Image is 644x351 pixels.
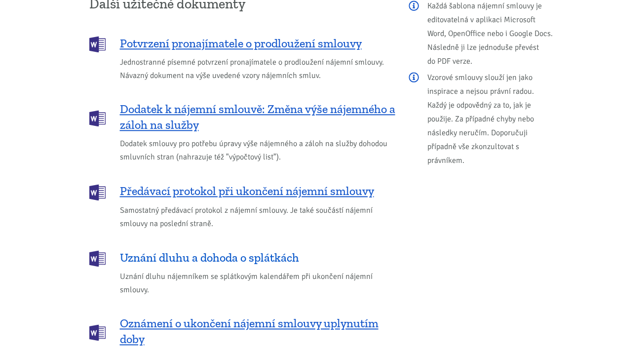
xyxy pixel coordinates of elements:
[120,56,395,82] span: Jednostranné písemné potvrzení pronajímatele o prodloužení nájemní smlouvy. Návazný dokument na v...
[89,249,395,266] a: Uznání dluhu a dohoda o splátkách
[120,250,299,266] span: Uznání dluhu a dohoda o splátkách
[89,324,106,341] img: DOCX (Word)
[120,36,362,51] span: Potvrzení pronajímatele o prodloužení smlouvy
[89,101,395,133] a: Dodatek k nájemní smlouvě: Změna výše nájemného a záloh na služby
[120,137,395,164] span: Dodatek smlouvy pro potřebu úpravy výše nájemného a záloh na služby dohodou smluvních stran (nahr...
[89,35,395,51] a: Potvrzení pronajímatele o prodloužení smlouvy
[89,184,106,200] img: DOCX (Word)
[120,270,395,297] span: Uznání dluhu nájemníkem se splátkovým kalendářem při ukončení nájemní smlouvy.
[89,110,106,126] img: DOCX (Word)
[120,315,395,347] span: Oznámení o ukončení nájemní smlouvy uplynutím doby
[120,183,374,199] span: Předávací protokol při ukončení nájemní smlouvy
[120,101,395,133] span: Dodatek k nájemní smlouvě: Změna výše nájemného a záloh na služby
[89,315,395,347] a: Oznámení o ukončení nájemní smlouvy uplynutím doby
[409,71,555,167] p: Vzorové smlouvy slouží jen jako inspirace a nejsou právní radou. Každý je odpovědný za to, jak je...
[89,250,106,267] img: DOCX (Word)
[89,36,106,52] img: DOCX (Word)
[120,204,395,231] span: Samostatný předávací protokol z nájemní smlouvy. Je také součástí nájemní smlouvy na poslední str...
[89,183,395,199] a: Předávací protokol při ukončení nájemní smlouvy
